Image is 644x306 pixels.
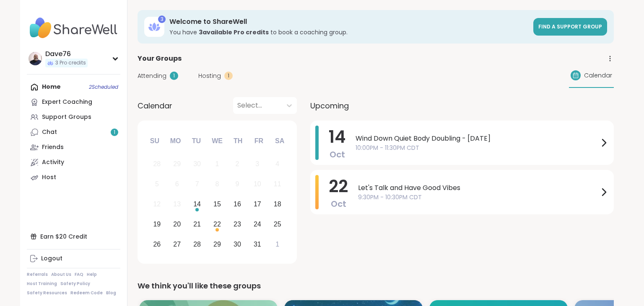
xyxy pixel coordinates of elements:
a: Expert Coaching [27,95,120,110]
span: 9:30PM - 10:30PM CDT [358,193,599,202]
div: We [208,132,226,150]
div: Choose Wednesday, October 15th, 2025 [208,195,226,213]
div: Choose Saturday, October 25th, 2025 [268,215,286,233]
div: 16 [234,198,241,210]
div: 2 [235,158,239,170]
span: 10:00PM - 11:30PM CDT [356,144,599,152]
div: Choose Tuesday, October 14th, 2025 [188,195,206,213]
div: 31 [254,239,261,250]
span: Wind Down Quiet Body Doubling - [DATE] [356,134,599,144]
div: Choose Tuesday, October 21st, 2025 [188,215,206,233]
div: Expert Coaching [42,98,92,106]
div: 1 [170,72,178,80]
div: Choose Thursday, October 16th, 2025 [229,195,247,213]
div: Choose Saturday, October 18th, 2025 [268,195,286,213]
div: Choose Friday, October 24th, 2025 [248,215,266,233]
a: Blog [106,290,116,296]
span: Hosting [198,72,221,80]
div: Fr [249,132,268,150]
div: 7 [195,178,199,190]
div: 30 [193,158,201,170]
div: 27 [173,239,181,250]
div: Choose Thursday, October 23rd, 2025 [229,215,247,233]
div: 5 [155,178,159,190]
div: 15 [213,198,221,210]
a: FAQ [75,272,83,278]
div: Choose Monday, October 27th, 2025 [168,235,186,253]
div: Not available Thursday, October 2nd, 2025 [229,155,247,173]
div: Not available Wednesday, October 8th, 2025 [208,175,226,193]
div: Not available Sunday, October 5th, 2025 [148,175,166,193]
div: Mo [166,132,184,150]
div: 22 [213,219,221,230]
div: Not available Saturday, October 11th, 2025 [268,175,286,193]
div: 1 [275,239,279,250]
div: Choose Friday, October 31st, 2025 [248,235,266,253]
span: Attending [138,72,166,80]
span: Oct [331,198,346,210]
h3: You have to book a coaching group. [169,28,528,36]
span: Oct [330,149,345,160]
div: 12 [153,198,161,210]
div: Choose Tuesday, October 28th, 2025 [188,235,206,253]
div: month 2025-10 [147,154,287,254]
div: 1 [216,158,219,170]
div: 9 [235,178,239,190]
a: Support Groups [27,110,120,125]
div: Friends [42,143,64,152]
div: Choose Saturday, November 1st, 2025 [268,235,286,253]
div: Logout [41,255,62,263]
div: Th [229,132,247,150]
div: Su [145,132,164,150]
div: 29 [173,158,181,170]
div: Support Groups [42,113,91,121]
div: Tu [187,132,205,150]
div: 10 [254,178,261,190]
div: 28 [153,158,161,170]
div: Not available Monday, October 13th, 2025 [168,195,186,213]
b: 3 available Pro credit s [199,28,269,36]
div: Not available Sunday, October 12th, 2025 [148,195,166,213]
span: Calendar [138,100,172,111]
a: Safety Resources [27,290,67,296]
span: Find a support group [538,23,602,30]
div: 19 [153,219,161,230]
span: Your Groups [138,54,182,64]
div: 11 [274,178,281,190]
img: Dave76 [29,52,42,65]
div: Not available Tuesday, September 30th, 2025 [188,155,206,173]
a: About Us [51,272,71,278]
div: Sa [270,132,289,150]
div: 20 [173,219,181,230]
img: ShareWell Nav Logo [27,13,120,43]
a: Friends [27,140,120,155]
a: Chat1 [27,125,120,140]
div: Dave76 [45,49,88,59]
span: 14 [329,125,345,149]
div: Choose Thursday, October 30th, 2025 [229,235,247,253]
div: Host [42,173,56,182]
div: 17 [254,198,261,210]
div: Choose Friday, October 17th, 2025 [248,195,266,213]
a: Logout [27,251,120,266]
div: We think you'll like these groups [138,280,614,292]
div: 3 [158,15,166,23]
div: Not available Sunday, September 28th, 2025 [148,155,166,173]
div: 26 [153,239,161,250]
a: Host Training [27,281,57,287]
span: Calendar [584,71,612,80]
div: 25 [274,219,281,230]
div: 21 [193,219,201,230]
div: Chat [42,128,57,136]
div: Choose Wednesday, October 22nd, 2025 [208,215,226,233]
div: Choose Sunday, October 19th, 2025 [148,215,166,233]
a: Redeem Code [70,290,103,296]
div: Choose Sunday, October 26th, 2025 [148,235,166,253]
span: Upcoming [310,100,349,111]
a: Safety Policy [60,281,90,287]
h3: Welcome to ShareWell [169,17,528,26]
div: Activity [42,158,64,167]
div: Not available Saturday, October 4th, 2025 [268,155,286,173]
div: Not available Thursday, October 9th, 2025 [229,175,247,193]
div: 23 [234,219,241,230]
